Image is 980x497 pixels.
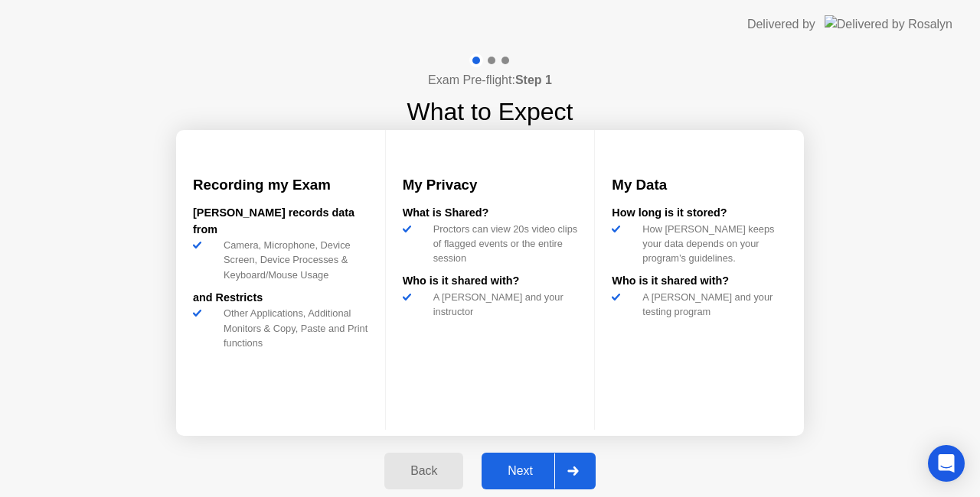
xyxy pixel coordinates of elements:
h1: What to Expect [407,93,573,130]
div: Proctors can view 20s video clips of flagged events or the entire session [427,222,578,266]
div: What is Shared? [403,205,578,222]
div: Open Intercom Messenger [928,445,965,482]
div: Next [486,464,554,478]
h3: My Privacy [403,174,578,196]
button: Back [384,453,463,489]
div: [PERSON_NAME] records data from [193,205,368,238]
img: Delivered by Rosalyn [825,15,952,33]
div: Camera, Microphone, Device Screen, Device Processes & Keyboard/Mouse Usage [217,238,368,282]
button: Next [482,453,596,489]
div: How long is it stored? [612,205,787,222]
div: Delivered by [747,15,815,34]
div: Who is it shared with? [403,273,578,290]
div: A [PERSON_NAME] and your testing program [636,290,787,319]
div: and Restricts [193,290,368,307]
div: Who is it shared with? [612,273,787,290]
b: Step 1 [515,73,552,86]
div: A [PERSON_NAME] and your instructor [427,290,578,319]
div: Other Applications, Additional Monitors & Copy, Paste and Print functions [217,306,368,350]
h3: My Data [612,174,787,196]
h4: Exam Pre-flight: [428,71,552,89]
h3: Recording my Exam [193,174,368,196]
div: Back [389,464,459,478]
div: How [PERSON_NAME] keeps your data depends on your program’s guidelines. [636,222,787,266]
